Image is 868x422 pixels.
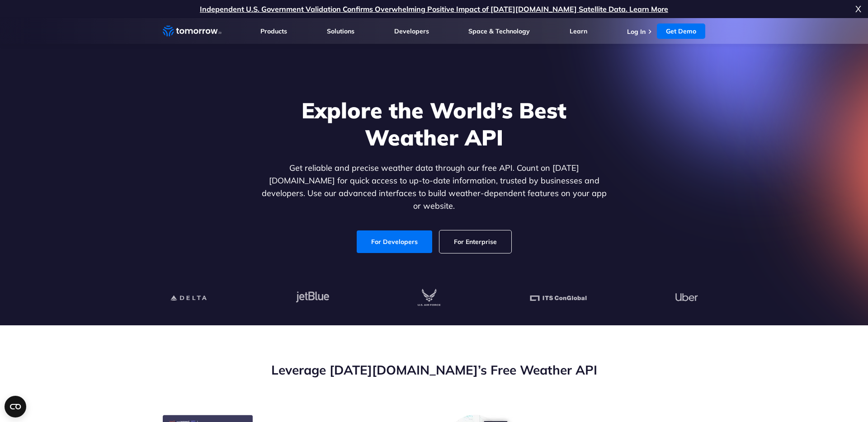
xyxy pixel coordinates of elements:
[163,361,705,379] h2: Leverage [DATE][DOMAIN_NAME]’s Free Weather API
[259,97,609,151] h1: Explore the World’s Best Weather API
[5,396,26,417] button: Open CMP widget
[394,27,429,35] a: Developers
[570,27,587,35] a: Learn
[163,24,222,38] a: Home link
[657,23,705,39] a: Get Demo
[439,230,511,253] a: For Enterprise
[357,230,432,253] a: For Developers
[200,5,668,14] a: Independent U.S. Government Validation Confirms Overwhelming Positive Impact of [DATE][DOMAIN_NAM...
[327,27,354,35] a: Solutions
[627,28,646,36] a: Log In
[468,27,530,35] a: Space & Technology
[259,162,609,212] p: Get reliable and precise weather data through our free API. Count on [DATE][DOMAIN_NAME] for quic...
[260,27,287,35] a: Products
